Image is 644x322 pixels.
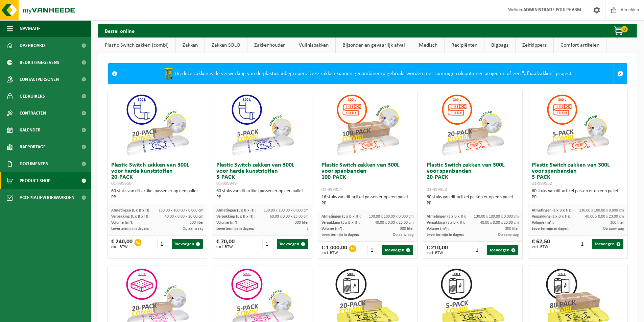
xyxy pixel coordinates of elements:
[532,208,571,213] span: Afmetingen (L x B x H):
[216,245,235,249] span: excl. BTW
[229,91,296,159] img: 01-999949
[20,71,59,88] span: Contactpersonen
[484,38,515,53] a: Bigbags
[375,221,414,225] span: 40.00 x 0.00 x 23.00 cm
[247,38,292,53] a: Zakkenhouder
[621,26,628,32] span: 0
[578,239,591,249] input: 1
[321,245,347,255] div: € 1 000,00
[603,24,637,38] button: 0
[400,227,414,231] span: 300 liter
[20,20,41,37] span: Navigatie
[532,181,552,186] span: 01-999952
[532,162,624,187] h3: Plastic Switch zakken van 300L voor spanbanden 5-PACK
[427,251,448,255] span: excl. BTW
[532,227,569,231] span: Levertermijn in dagen:
[295,221,309,225] span: 300 liter
[270,215,309,219] span: 60.00 x 0.00 x 23.00 cm
[205,38,247,53] a: Zakken SOLO
[321,194,414,206] div: 16 stuks van dit artikel passen er op een pallet
[111,181,132,186] span: 01-999950
[321,233,359,237] span: Levertermijn in dagen:
[20,122,41,139] span: Kalender
[321,187,342,192] span: 01-999954
[159,208,204,213] span: 130.00 x 100.00 x 0.000 cm
[111,245,133,249] span: excl. BTW
[216,227,254,231] span: Levertermijn in dagen:
[216,208,256,213] span: Afmetingen (L x B x H):
[393,233,414,237] span: Op aanvraag
[111,215,149,219] span: Verpakking (L x B x H):
[20,155,48,172] span: Documenten
[111,162,204,187] h3: Plastic Switch zakken van 300L voor harde kunststoffen 20-PACK
[20,105,46,122] span: Contracten
[321,221,360,225] span: Verpakking (L x B x H):
[321,200,414,206] div: PP
[427,245,448,255] div: € 210,00
[20,37,45,54] span: Dashboard
[111,221,133,225] span: Volume (m³):
[20,189,74,206] span: Acceptatievoorwaarden
[111,194,204,200] div: PP
[216,162,309,187] h3: Plastic Switch zakken van 300L voor harde kunststoffen 5-PACK
[427,200,519,206] div: PP
[216,188,309,200] div: 60 stuks van dit artikel passen er op een pallet
[516,38,553,53] a: Zelfkippers
[427,162,519,193] h3: Plastic Switch zakken van 300L voor spanbanden 20-PACK
[216,181,237,186] span: 01-999949
[427,227,449,231] span: Volume (m³):
[544,91,612,159] img: 01-999952
[264,208,309,213] span: 130.00 x 100.00 x 0.000 cm
[321,227,343,231] span: Volume (m³):
[382,245,413,255] button: Toevoegen
[480,221,519,225] span: 40.00 x 0.00 x 23.00 cm
[162,67,175,80] img: WB-0240-HPE-GN-50.png
[585,215,624,219] span: 40.00 x 0.00 x 23.00 cm
[277,239,308,249] button: Toevoegen
[216,221,238,225] span: Volume (m³):
[307,227,309,231] span: 3
[505,227,519,231] span: 300 liter
[523,7,581,13] strong: ADMINISTRATIE POULPHARM
[427,187,447,192] span: 01-999953
[262,239,276,249] input: 1
[111,239,133,249] div: € 240,00
[216,194,309,200] div: PP
[111,208,150,213] span: Afmetingen (L x B x H):
[321,215,361,219] span: Afmetingen (L x B x H):
[111,188,204,200] div: 60 stuks van dit artikel passen er op een pallet
[614,64,627,84] a: Sluit melding
[473,245,486,255] input: 1
[532,221,554,225] span: Volume (m³):
[532,194,624,200] div: PP
[439,91,506,159] img: 01-999953
[176,38,205,53] a: Zakken
[20,139,46,155] span: Rapportage
[367,245,381,255] input: 1
[321,162,414,193] h3: Plastic Switch zakken van 300L voor spanbanden 100-PACK
[427,194,519,206] div: 60 stuks van dit artikel passen er op een pallet
[20,54,59,71] span: Bedrijfsgegevens
[498,233,519,237] span: Op aanvraag
[336,38,412,53] a: Bijzonder en gevaarlijk afval
[183,227,204,231] span: Op aanvraag
[157,239,171,249] input: 1
[123,91,191,159] img: 01-999950
[98,38,175,53] a: Plastic Switch zakken (combi)
[20,88,45,105] span: Gebruikers
[369,215,414,219] span: 130.00 x 100.00 x 0.000 cm
[121,64,614,84] div: Bij deze zakken is de verwerking van de plastics inbegrepen. Deze zakken kunnen gecombineerd gebr...
[554,38,606,53] a: Comfort artikelen
[216,239,235,249] div: € 70,00
[579,208,624,213] span: 130.00 x 100.00 x 0.000 cm
[172,239,203,249] button: Toevoegen
[412,38,444,53] a: Medisch
[445,38,484,53] a: Recipiënten
[334,91,401,159] img: 01-999954
[474,215,519,219] span: 130.00 x 100.00 x 0.000 cm
[427,233,464,237] span: Levertermijn in dagen:
[427,221,465,225] span: Verpakking (L x B x H):
[427,215,466,219] span: Afmetingen (L x B x H):
[20,172,50,189] span: Product Shop
[165,215,204,219] span: 40.00 x 0.00 x 20.00 cm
